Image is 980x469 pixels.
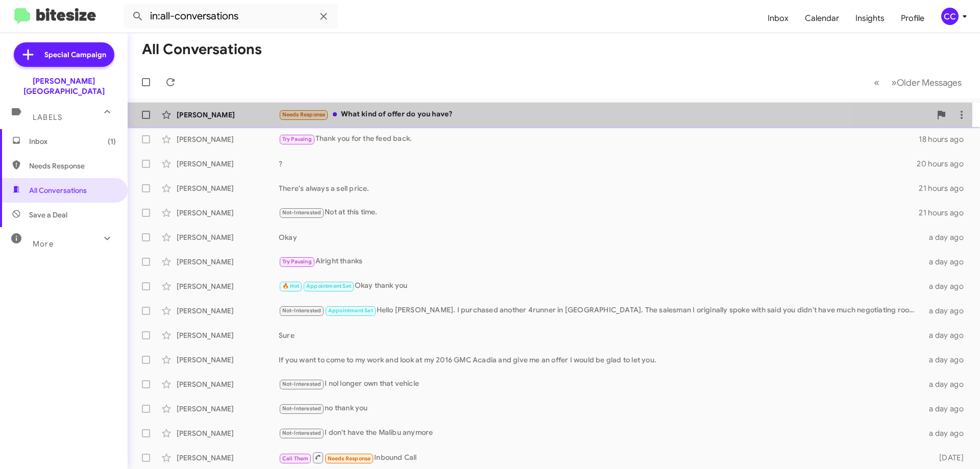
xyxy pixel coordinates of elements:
a: Insights [847,4,893,33]
div: [PERSON_NAME] [177,110,279,120]
div: [PERSON_NAME] [177,281,279,291]
div: [PERSON_NAME] [177,183,279,193]
div: [PERSON_NAME] [177,208,279,218]
div: If you want to come to my work and look at my 2016 GMC Acadia and give me an offer I would be gla... [279,355,923,365]
span: Needs Response [282,111,326,118]
div: Not at this time. [279,207,919,218]
span: Needs Response [328,455,371,462]
span: Appointment Set [306,283,351,289]
span: Needs Response [29,161,116,171]
div: 21 hours ago [919,208,972,218]
div: ? [279,159,917,169]
div: Sure [279,330,923,340]
div: 21 hours ago [919,183,972,193]
div: [PERSON_NAME] [177,257,279,267]
span: » [891,76,897,89]
button: CC [933,8,969,25]
span: « [874,76,879,89]
span: Call Them [282,455,309,462]
button: Next [885,72,968,93]
span: Older Messages [897,77,962,88]
div: [PERSON_NAME] [177,330,279,340]
div: Alright thanks [279,256,923,267]
div: [PERSON_NAME] [177,404,279,414]
span: Not-Interested [282,381,322,387]
span: More [33,239,54,249]
div: a day ago [923,379,972,389]
span: All Conversations [29,185,87,195]
div: Okay thank you [279,280,923,292]
div: Inbound Call [279,451,923,464]
div: Okay [279,232,923,242]
div: There's always a sell price. [279,183,919,193]
span: Inbox [29,136,116,146]
div: a day ago [923,428,972,438]
div: a day ago [923,306,972,316]
a: Profile [893,4,933,33]
div: [PERSON_NAME] [177,379,279,389]
div: CC [941,8,959,25]
div: [PERSON_NAME] [177,355,279,365]
div: I don't have the Malibu anymore [279,427,923,439]
div: I nol longer own that vehicle [279,378,923,390]
span: Labels [33,113,62,122]
span: Not-Interested [282,307,322,314]
span: Save a Deal [29,210,67,220]
button: Previous [868,72,886,93]
div: What kind of offer do you have? [279,109,931,120]
span: Try Pausing [282,258,312,265]
span: Appointment Set [328,307,373,314]
div: [PERSON_NAME] [177,453,279,463]
h1: All Conversations [142,41,262,58]
div: Hello [PERSON_NAME]. I purchased another 4runner in [GEOGRAPHIC_DATA]. The salesman I originally ... [279,305,923,316]
div: [PERSON_NAME] [177,306,279,316]
div: a day ago [923,232,972,242]
nav: Page navigation example [868,72,968,93]
span: Not-Interested [282,430,322,436]
div: 18 hours ago [919,134,972,144]
div: a day ago [923,257,972,267]
a: Calendar [797,4,847,33]
span: (1) [108,136,116,146]
div: a day ago [923,281,972,291]
div: [PERSON_NAME] [177,134,279,144]
div: Thank you for the feed back. [279,133,919,145]
div: a day ago [923,404,972,414]
div: [PERSON_NAME] [177,232,279,242]
div: a day ago [923,355,972,365]
span: Not-Interested [282,405,322,412]
div: [PERSON_NAME] [177,159,279,169]
div: no thank you [279,403,923,414]
div: 20 hours ago [917,159,972,169]
a: Special Campaign [14,42,114,67]
span: Special Campaign [44,50,106,60]
span: 🔥 Hot [282,283,300,289]
div: a day ago [923,330,972,340]
div: [DATE] [923,453,972,463]
span: Try Pausing [282,136,312,142]
div: [PERSON_NAME] [177,428,279,438]
input: Search [124,4,338,29]
span: Not-Interested [282,209,322,216]
a: Inbox [759,4,797,33]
